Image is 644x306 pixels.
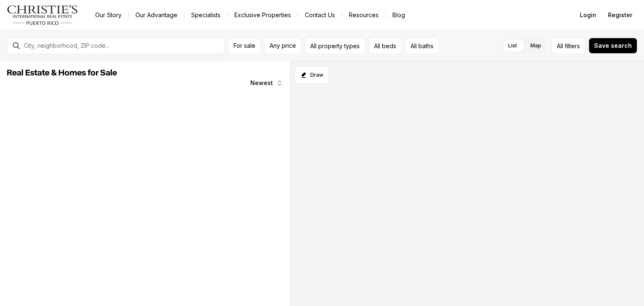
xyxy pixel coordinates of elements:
[589,38,637,54] button: Save search
[228,38,261,54] button: For sale
[575,7,601,23] button: Login
[369,38,402,54] button: All beds
[305,38,365,54] button: All property types
[129,9,184,21] a: Our Advantage
[501,38,524,53] label: List
[88,9,128,21] a: Our Story
[184,9,227,21] a: Specialists
[245,75,288,91] button: Newest
[298,9,342,21] button: Contact Us
[580,12,596,18] span: Login
[386,9,412,21] a: Blog
[405,38,439,54] button: All baths
[608,12,632,18] span: Register
[524,38,548,53] label: Map
[270,42,296,49] span: Any price
[551,38,585,54] button: Allfilters
[264,38,301,54] button: Any price
[603,7,637,23] button: Register
[295,66,329,84] button: Start drawing
[234,42,255,49] span: For sale
[250,80,273,86] span: Newest
[7,5,78,25] img: logo
[594,42,632,49] span: Save search
[342,9,385,21] a: Resources
[557,41,563,50] span: All
[7,69,117,77] span: Real Estate & Homes for Sale
[565,41,580,50] span: filters
[228,9,298,21] a: Exclusive Properties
